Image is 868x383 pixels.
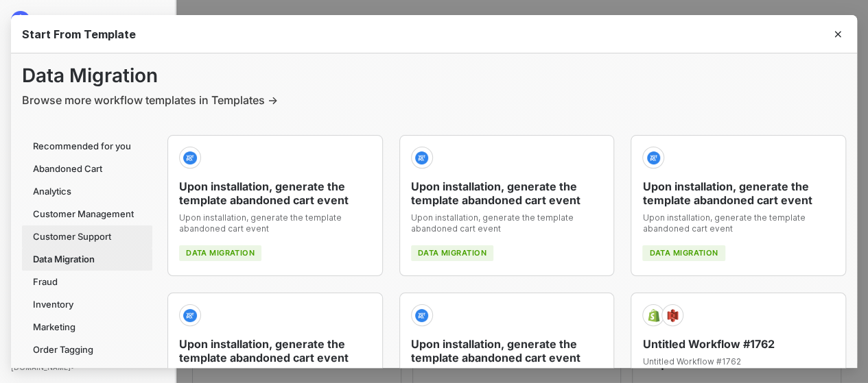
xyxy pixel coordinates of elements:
img: integration-icon [647,151,660,164]
p: Untitled Workflow #1762 [642,356,834,367]
img: integration-icon [415,309,428,322]
div: Data Migration [22,248,152,271]
div: Abandoned Cart [22,158,152,180]
div: Data Migration [411,245,493,261]
img: integration-icon [415,151,428,164]
div: Customer Management [22,203,152,225]
h1: Data Migration [22,64,846,87]
div: Upon installation, generate the template abandoned cart event [179,180,371,207]
div: Recommended for you [22,135,152,158]
div: Customer Support [22,225,152,248]
div: Analytics [22,180,152,203]
div: Start From Template [22,27,846,42]
a: Browse more workflow templates in Templates → [22,92,278,108]
p: Upon installation, generate the template abandoned cart event [411,212,603,234]
p: Upon installation, generate the template abandoned cart event [179,212,371,234]
img: integration-icon [183,151,196,164]
div: Upon installation, generate the template abandoned cart event [411,180,603,207]
div: Marketing [22,316,152,338]
button: Close [819,15,857,53]
div: Upon installation, generate the template abandoned cart event [411,337,603,365]
img: integration-icon [647,309,660,322]
img: integration-icon [183,309,196,322]
p: Upon installation, generate the template abandoned cart event [642,212,834,234]
img: integration-icon [666,309,679,322]
div: Upon installation, generate the template abandoned cart event [642,180,834,207]
div: Fraud [22,271,152,293]
div: Data Migration [642,245,725,261]
div: Order Tagging [22,338,152,361]
div: Upon installation, generate the template abandoned cart event [179,337,371,365]
div: Untitled Workflow #1762 [642,337,834,351]
div: Data Migration [179,245,261,261]
div: Inventory [22,293,152,316]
